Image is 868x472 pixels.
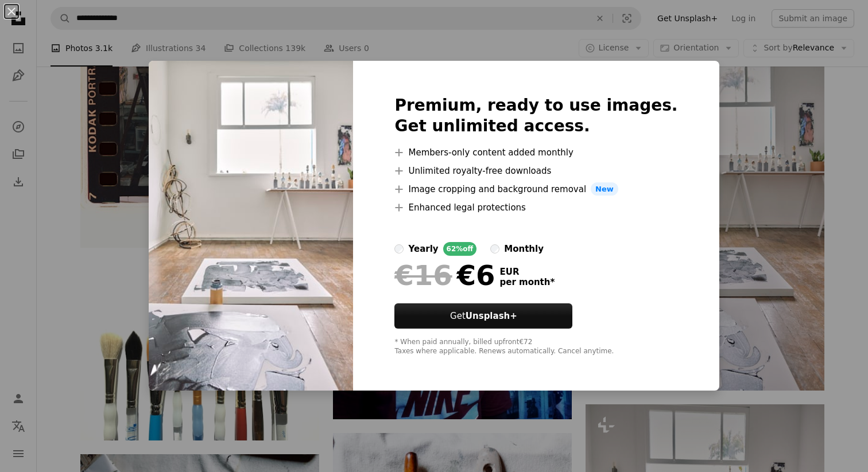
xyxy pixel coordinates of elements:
[394,201,677,214] li: Enhanced legal protections
[394,95,677,136] h2: Premium, ready to use images. Get unlimited access.
[394,338,677,356] div: * When paid annually, billed upfront €72 Taxes where applicable. Renews automatically. Cancel any...
[499,277,555,287] span: per month *
[394,260,452,290] span: €16
[394,146,677,159] li: Members-only content added monthly
[443,242,477,256] div: 62% off
[394,182,677,196] li: Image cropping and background removal
[394,164,677,178] li: Unlimited royalty-free downloads
[490,244,499,253] input: monthly
[408,242,438,256] div: yearly
[394,244,404,253] input: yearly62%off
[591,182,618,196] span: New
[394,303,572,329] button: GetUnsplash+
[466,311,517,321] strong: Unsplash+
[394,260,495,290] div: €6
[504,242,544,256] div: monthly
[149,61,353,391] img: premium_photo-1675425204697-c318514ddd2c
[499,267,555,277] span: EUR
